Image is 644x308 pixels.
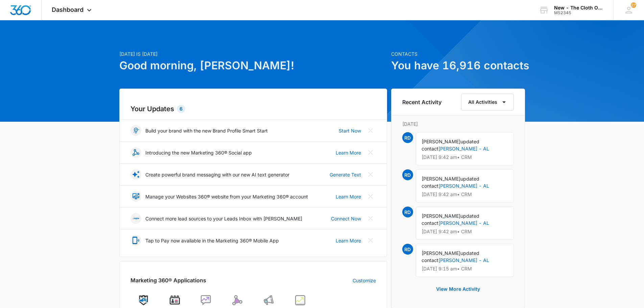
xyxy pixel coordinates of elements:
span: RD [402,169,413,180]
p: [DATE] 9:42 am • CRM [422,192,508,197]
a: [PERSON_NAME] - AL [438,257,489,263]
a: Customize [353,277,376,284]
button: Close [365,235,376,246]
a: [PERSON_NAME] - AL [438,220,489,226]
h1: You have 16,916 contacts [391,57,525,74]
p: [DATE] 9:15 am • CRM [422,266,508,271]
a: Start Now [339,127,361,134]
span: [PERSON_NAME] [422,213,460,219]
a: Connect Now [331,215,361,222]
p: [DATE] [402,120,514,127]
a: [PERSON_NAME] - AL [438,183,489,189]
span: [PERSON_NAME] [422,176,460,182]
button: Close [365,125,376,136]
a: Learn More [336,149,361,156]
span: RD [402,207,413,217]
div: account name [554,5,603,10]
a: Learn More [336,237,361,244]
span: 27 [631,2,636,8]
a: [PERSON_NAME] - AL [438,146,489,151]
p: [DATE] is [DATE] [119,50,387,57]
p: Manage your Websites 360® website from your Marketing 360® account [145,193,308,200]
button: All Activities [461,94,514,111]
p: [DATE] 9:42 am • CRM [422,155,508,160]
div: 6 [177,105,185,113]
p: Introducing the new Marketing 360® Social app [145,149,252,156]
span: RD [402,244,413,255]
p: Connect more lead sources to your Leads Inbox with [PERSON_NAME] [145,215,302,222]
h6: Recent Activity [402,98,442,106]
span: RD [402,132,413,143]
p: [DATE] 9:42 am • CRM [422,229,508,234]
p: Tap to Pay now available in the Marketing 360® Mobile App [145,237,279,244]
p: Contacts [391,50,525,57]
div: account id [554,10,603,15]
h1: Good morning, [PERSON_NAME]! [119,57,387,74]
button: Close [365,147,376,158]
span: [PERSON_NAME] [422,250,460,256]
div: notifications count [631,2,636,8]
button: Close [365,169,376,180]
a: Learn More [336,193,361,200]
h2: Marketing 360® Applications [130,276,206,284]
h2: Your Updates [130,104,376,114]
span: [PERSON_NAME] [422,139,460,144]
button: Close [365,213,376,224]
button: View More Activity [429,281,487,297]
a: Generate Text [330,171,361,178]
span: Dashboard [52,6,84,13]
button: Close [365,191,376,202]
p: Create powerful brand messaging with our new AI text generator [145,171,289,178]
p: Build your brand with the new Brand Profile Smart Start [145,127,268,134]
